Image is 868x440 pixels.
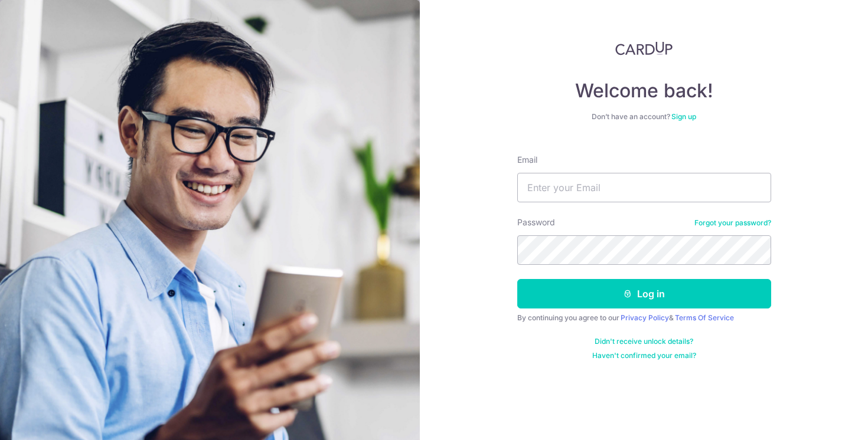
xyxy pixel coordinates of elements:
[694,218,771,228] a: Forgot your password?
[671,112,696,121] a: Sign up
[621,313,669,322] a: Privacy Policy
[517,173,771,202] input: Enter your Email
[595,337,693,346] a: Didn't receive unlock details?
[517,279,771,308] button: Log in
[517,154,537,166] label: Email
[592,351,696,360] a: Haven't confirmed your email?
[675,313,734,322] a: Terms Of Service
[517,313,771,323] div: By continuing you agree to our &
[517,112,771,122] div: Don’t have an account?
[517,79,771,103] h4: Welcome back!
[615,41,673,55] img: CardUp Logo
[517,216,555,228] label: Password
